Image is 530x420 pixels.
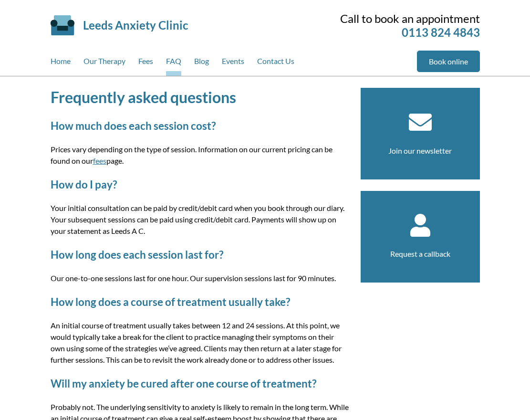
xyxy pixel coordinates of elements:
[194,51,209,76] a: Blog
[390,249,450,258] a: Request a callback
[51,377,349,390] h2: Will my anxiety be cured after one course of treatment?
[51,178,349,191] h2: How do I pay?
[83,51,125,76] a: Our Therapy
[83,18,188,32] a: Leeds Anxiety Clinic
[222,51,244,76] a: Events
[93,156,106,165] a: fees
[51,88,349,106] h1: Frequently asked questions
[138,51,153,76] a: Fees
[51,51,71,76] a: Home
[51,202,349,237] p: Your initial consultation can be paid by credit/debit card when you book through our diary. Your ...
[51,273,349,284] p: Our one-to-one sessions last for one hour. Our supervision sessions last for 90 minutes.
[51,248,349,261] h2: How long does each session last for?
[402,25,480,39] a: 0113 824 4843
[417,51,480,72] a: Book online
[257,51,294,76] a: Contact Us
[166,51,181,76] a: FAQ
[51,295,349,308] h2: How long does a course of treatment usually take?
[51,144,349,167] p: Prices vary depending on the type of session. Information on our current pricing can be found on ...
[51,119,349,132] h2: How much does each session cost?
[388,146,452,155] a: Join our newsletter
[51,320,349,366] p: An initial course of treatment usually takes between 12 and 24 sessions. At this point, we would ...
